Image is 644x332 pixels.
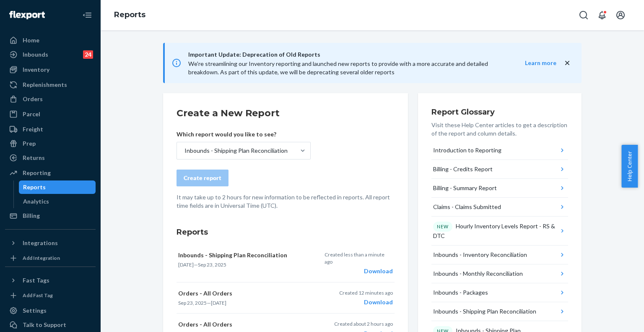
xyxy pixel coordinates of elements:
[178,300,207,306] time: Sep 23, 2025
[433,251,527,259] div: Inbounds - Inventory Reconciliation
[433,222,558,240] div: Hourly Inventory Levels Report - RS & DTC
[431,179,568,198] button: Billing - Summary Report
[5,151,96,165] a: Returns
[23,154,45,162] div: Returns
[433,269,523,278] div: Inbounds - Monthly Reconciliation
[433,288,488,297] div: Inbounds - Packages
[23,197,49,206] div: Analytics
[5,304,96,317] a: Settings
[431,160,568,179] button: Billing - Credits Report
[23,306,47,315] div: Settings
[612,7,629,24] button: Open account menu
[325,251,393,265] p: Created less than a minute ago
[5,290,96,301] a: Add Fast Tag
[339,298,393,306] div: Download
[5,78,96,91] a: Replenishments
[437,223,449,230] p: NEW
[177,282,395,314] button: Orders - All OrdersSep 23, 2025—[DATE]Created 12 minutes agoDownload
[178,289,320,298] p: Orders - All Orders
[9,11,45,19] img: Flexport logo
[508,59,556,67] button: Learn more
[177,130,311,139] p: Which report would you like to see?
[5,34,96,47] a: Home
[177,227,395,238] h3: Reports
[184,146,288,155] div: Inbounds - Shipping Plan Reconciliation
[563,59,571,68] button: close
[575,7,592,24] button: Open Search Box
[23,321,66,329] div: Talk to Support
[5,92,96,106] a: Orders
[431,121,568,138] p: Visit these Help Center articles to get a description of the report and column details.
[178,261,319,268] p: —
[79,7,96,24] button: Close Navigation
[211,300,226,306] time: [DATE]
[23,169,51,177] div: Reporting
[5,63,96,76] a: Inventory
[177,193,395,210] p: It may take up to 2 hours for new information to be reflected in reports. All report time fields ...
[23,183,46,191] div: Reports
[591,307,636,328] iframe: Opens a widget where you can chat to one of our agents
[5,209,96,222] a: Billing
[5,123,96,136] a: Freight
[23,110,40,118] div: Parcel
[23,36,39,44] div: Home
[5,274,96,287] button: Fast Tags
[23,276,49,285] div: Fast Tags
[23,139,36,148] div: Prep
[621,145,638,188] button: Help Center
[5,166,96,180] a: Reporting
[325,267,393,275] div: Download
[431,141,568,160] button: Introduction to Reporting
[177,107,395,120] h2: Create a New Report
[178,299,320,306] p: —
[23,81,67,89] div: Replenishments
[23,125,43,133] div: Freight
[23,50,48,59] div: Inbounds
[5,48,96,61] a: Inbounds24
[178,320,320,329] p: Orders - All Orders
[177,170,229,186] button: Create report
[433,146,501,154] div: Introduction to Reporting
[431,107,568,118] h3: Report Glossary
[5,137,96,150] a: Prep
[198,261,226,268] time: Sep 23, 2025
[5,236,96,250] button: Integrations
[177,244,395,282] button: Inbounds - Shipping Plan Reconciliation[DATE]—Sep 23, 2025Created less than a minute agoDownload
[431,217,568,246] button: NEWHourly Inventory Levels Report - RS & DTC
[431,198,568,217] button: Claims - Claims Submitted
[23,254,60,261] div: Add Integration
[83,50,93,59] div: 24
[5,107,96,121] a: Parcel
[433,203,501,211] div: Claims - Claims Submitted
[19,180,96,194] a: Reports
[5,253,96,263] a: Add Integration
[188,60,488,76] span: We're streamlining our Inventory reporting and launched new reports to provide with a more accura...
[433,307,536,316] div: Inbounds - Shipping Plan Reconciliation
[107,3,152,27] ol: breadcrumbs
[431,246,568,264] button: Inbounds - Inventory Reconciliation
[23,212,40,220] div: Billing
[433,165,493,173] div: Billing - Credits Report
[114,10,145,19] a: Reports
[433,184,497,192] div: Billing - Summary Report
[594,7,610,24] button: Open notifications
[19,195,96,208] a: Analytics
[431,264,568,283] button: Inbounds - Monthly Reconciliation
[431,302,568,321] button: Inbounds - Shipping Plan Reconciliation
[23,239,58,247] div: Integrations
[5,318,96,332] button: Talk to Support
[339,289,393,296] p: Created 12 minutes ago
[23,292,53,299] div: Add Fast Tag
[178,251,319,259] p: Inbounds - Shipping Plan Reconciliation
[23,95,43,103] div: Orders
[188,50,508,60] span: Important Update: Deprecation of Old Reports
[178,261,194,268] time: [DATE]
[334,320,393,327] p: Created about 2 hours ago
[431,283,568,302] button: Inbounds - Packages
[23,65,49,74] div: Inventory
[184,174,221,182] div: Create report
